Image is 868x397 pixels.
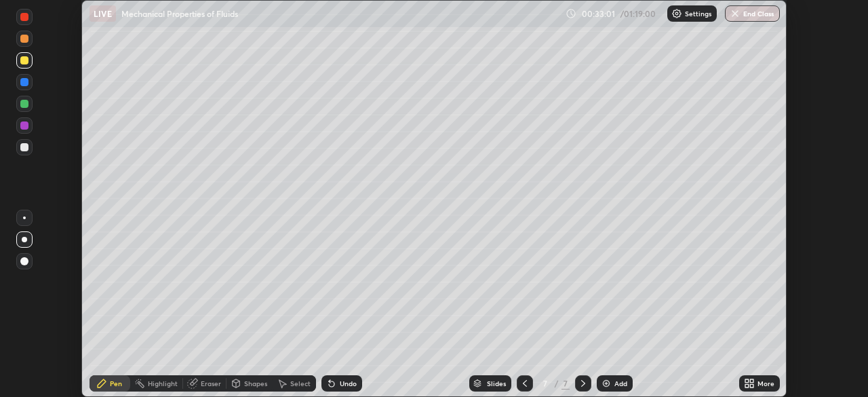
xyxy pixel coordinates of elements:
[538,379,552,387] div: 7
[148,380,178,387] div: Highlight
[94,8,112,19] p: LIVE
[757,380,774,387] div: More
[290,380,311,387] div: Select
[561,377,570,390] div: 7
[110,380,122,387] div: Pen
[121,8,238,19] p: Mechanical Properties of Fluids
[730,8,741,19] img: end-class-cross
[601,378,612,389] img: add-slide-button
[555,379,559,387] div: /
[671,8,682,19] img: class-settings-icons
[201,380,221,387] div: Eraser
[685,10,711,17] p: Settings
[340,380,357,387] div: Undo
[725,5,780,22] button: End Class
[244,380,267,387] div: Shapes
[614,380,627,387] div: Add
[487,380,506,387] div: Slides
